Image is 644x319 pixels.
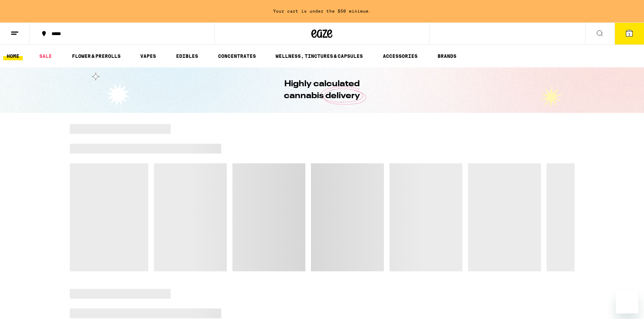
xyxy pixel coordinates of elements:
[264,78,380,102] h1: Highly calculated cannabis delivery
[137,52,160,60] a: VAPES
[616,291,638,313] iframe: Button to launch messaging window
[628,32,630,36] span: 1
[379,52,421,60] a: ACCESSORIES
[172,52,202,60] a: EDIBLES
[434,52,460,60] a: BRANDS
[36,52,55,60] a: SALE
[215,52,259,60] a: CONCENTRATES
[3,52,23,60] a: HOME
[615,23,644,45] button: 1
[68,52,124,60] a: FLOWER & PREROLLS
[272,52,366,60] a: WELLNESS, TINCTURES & CAPSULES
